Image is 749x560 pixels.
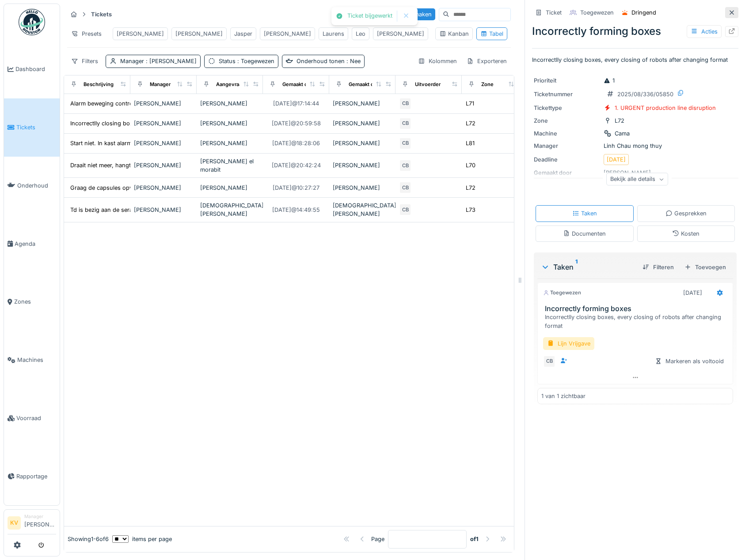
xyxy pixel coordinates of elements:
div: L73 [466,206,475,214]
div: Kosten [672,229,700,238]
img: Badge_color-CXgf-gQk.svg [19,9,45,35]
div: Presets [67,27,106,40]
div: items per page [112,535,172,543]
div: [DEMOGRAPHIC_DATA][PERSON_NAME] [333,201,392,218]
span: : [PERSON_NAME] [144,58,197,64]
div: Ticket bijgewerkt [347,12,392,20]
div: [PERSON_NAME] [134,139,193,147]
div: [DATE] [683,289,702,297]
div: Alarm beweging controle beveiliging M115 [70,99,183,108]
span: : Nee [345,58,361,64]
div: Acties [687,25,722,38]
div: Markeren als voltooid [651,355,727,367]
a: KV Manager[PERSON_NAME] [8,513,56,534]
div: L72 [615,117,624,125]
div: Manager [24,513,56,520]
strong: of 1 [470,535,479,543]
div: [DATE] @ 10:27:27 [273,184,319,192]
div: Lijn Vrijgave [543,337,594,350]
li: KV [8,516,21,530]
div: Taken [541,262,635,272]
div: Draait niet meer, hangt eruit [70,161,144,169]
div: 1. URGENT production line disruption [615,104,716,112]
div: CB [399,98,411,110]
span: Rapportage [16,472,56,481]
div: Start niet. In kast alarm KA106.1 [70,139,154,147]
div: Page [371,535,384,543]
span: Onderhoud [17,181,56,190]
div: Leo [356,30,365,38]
a: Machines [4,331,60,389]
div: [DATE] [607,155,626,164]
div: [DATE] @ 18:28:06 [272,139,320,147]
div: Beschrijving [84,81,114,88]
p: Incorrectlly closing boxes, every closing of robots after changing format [532,56,738,64]
div: [PERSON_NAME] [200,139,259,147]
a: Zones [4,273,60,331]
div: [PERSON_NAME] [175,30,223,38]
div: CB [399,181,411,194]
div: [PERSON_NAME] el morabit [200,157,259,174]
div: Tickettype [534,104,600,112]
div: Deadline [534,155,600,164]
div: [PERSON_NAME] [333,139,392,147]
div: CB [399,137,411,150]
div: Toegewezen [580,8,614,17]
div: L72 [466,184,475,192]
span: Dashboard [15,65,56,73]
a: Agenda [4,214,60,273]
div: Machine [534,129,600,138]
h3: Incorrectly forming boxes [545,304,729,313]
div: Documenten [563,229,606,238]
div: CB [399,159,411,172]
div: [DATE] @ 17:14:44 [273,99,319,108]
div: [PERSON_NAME] [333,119,392,128]
div: Gemaakt op [282,81,311,88]
div: [PERSON_NAME] [333,161,392,169]
div: CB [399,203,411,216]
div: Uitvoerder [415,81,441,88]
div: Gemaakt door [349,81,382,88]
div: 2025/08/336/05850 [617,90,673,98]
div: Td is bezig aan de seram : soms 8-10 zakjes te ... [70,206,203,214]
div: Laurens [323,30,344,38]
div: Gesprekken [665,209,707,218]
div: Filters [67,55,102,68]
div: L72 [466,119,475,128]
div: 1 [604,76,615,85]
div: [DATE] @ 14:49:55 [272,206,320,214]
div: Aangevraagd door [216,81,260,88]
div: [PERSON_NAME] [134,206,193,214]
div: [PERSON_NAME] [264,30,311,38]
div: [PERSON_NAME] [117,30,164,38]
div: Status [219,57,274,65]
div: [PERSON_NAME] [200,99,259,108]
div: [PERSON_NAME] [333,184,392,192]
div: L81 [466,139,475,147]
div: CB [399,117,411,130]
div: [PERSON_NAME] [200,184,259,192]
div: Incorrectly forming boxes [532,23,738,39]
div: Dringend [631,8,656,17]
div: [DATE] @ 20:42:24 [272,161,321,169]
span: Agenda [15,240,56,248]
div: Incorrectlly closing boxes, every closing of robots after changing format [545,313,729,330]
div: Kolommen [414,55,461,68]
span: : Toegewezen [236,58,274,64]
div: Zone [481,81,494,88]
div: Exporteren [463,55,511,68]
div: [PERSON_NAME] [200,119,259,128]
sup: 1 [575,262,578,272]
div: [PERSON_NAME] [134,161,193,169]
div: [DATE] @ 20:59:58 [272,119,321,128]
div: Onderhoud tonen [297,57,361,65]
div: Manager [150,81,171,88]
span: Voorraad [16,414,56,422]
div: Showing 1 - 6 of 6 [68,535,109,543]
div: Bekijk alle details [606,173,668,186]
div: Toegewezen [543,289,581,297]
div: L70 [466,161,475,169]
div: Ticketnummer [534,90,600,98]
div: Manager [120,57,197,65]
a: Dashboard [4,40,60,98]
